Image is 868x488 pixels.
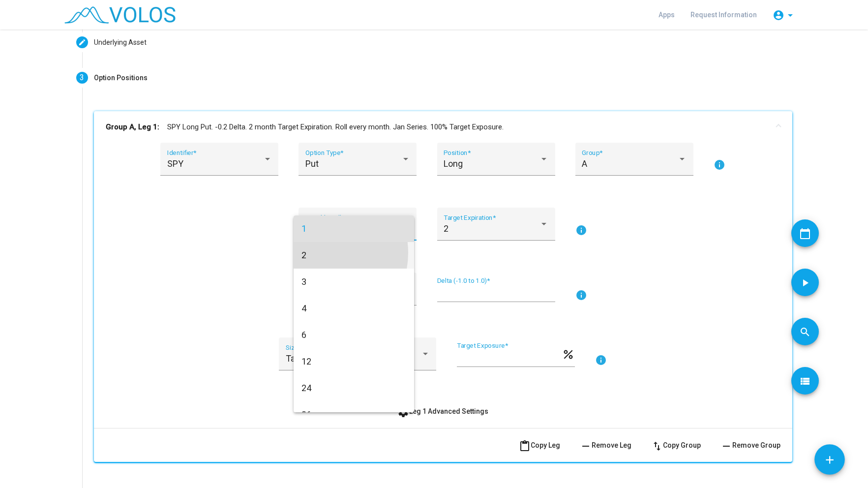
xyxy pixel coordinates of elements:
[301,269,406,295] span: 3
[301,375,406,401] span: 24
[301,348,406,375] span: 12
[301,242,406,269] span: 2
[301,215,406,242] span: 1
[301,322,406,348] span: 6
[301,295,406,322] span: 4
[301,401,406,428] span: 36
